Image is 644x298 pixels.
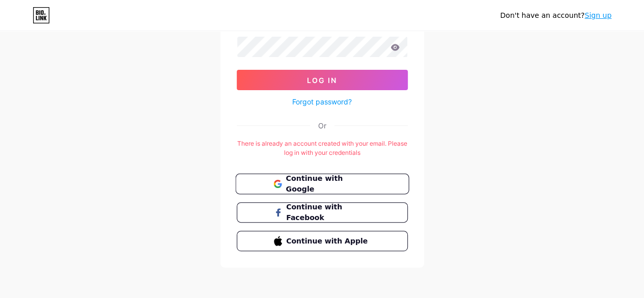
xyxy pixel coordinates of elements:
button: Continue with Apple [237,231,408,251]
div: Or [318,120,326,131]
span: Continue with Facebook [286,202,370,223]
a: Sign up [584,11,611,19]
a: Forgot password? [292,96,352,107]
button: Continue with Facebook [237,202,408,223]
button: Continue with Google [235,174,409,195]
div: There is already an account created with your email. Please log in with your credentials [237,139,408,157]
span: Log In [307,76,337,85]
a: Continue with Google [237,174,408,194]
span: Continue with Apple [286,236,370,247]
div: Don't have an account? [500,10,611,21]
button: Log In [237,70,408,90]
span: Continue with Google [286,173,371,195]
